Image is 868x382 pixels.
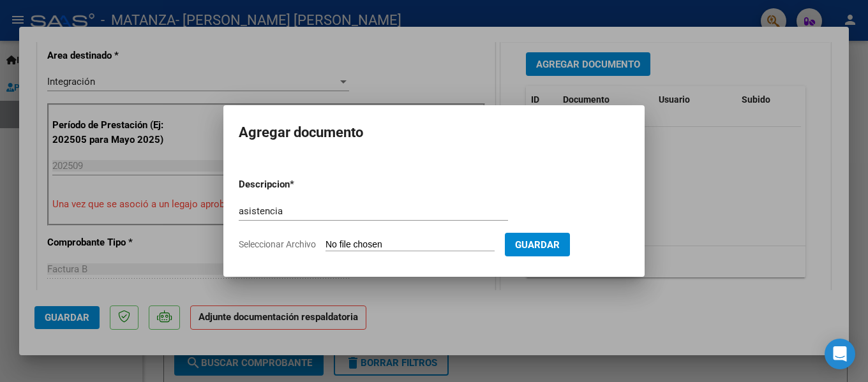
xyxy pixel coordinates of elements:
[239,177,356,192] p: Descripcion
[239,121,629,145] h2: Agregar documento
[825,339,855,369] div: Open Intercom Messenger
[505,233,570,256] button: Guardar
[515,239,560,251] span: Guardar
[239,239,316,249] span: Seleccionar Archivo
